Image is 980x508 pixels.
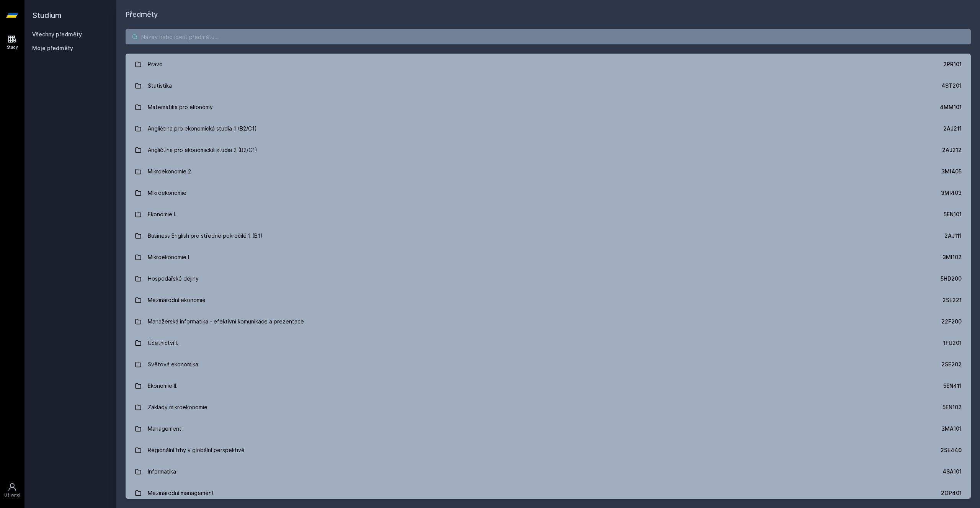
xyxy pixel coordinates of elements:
[148,485,214,501] div: Mezinárodní management
[32,31,82,38] a: Všechny předměty
[32,44,73,52] span: Moje předměty
[126,204,971,225] a: Ekonomie I. 5EN101
[148,464,176,479] div: Informatika
[126,289,971,311] a: Mezinárodní ekonomie 2SE221
[944,232,962,240] div: 2AJ111
[126,139,971,161] a: Angličtina pro ekonomická studia 2 (B2/C1) 2AJ212
[2,479,23,502] a: Uživatel
[942,403,962,411] div: 5EN102
[126,461,971,482] a: Informatika 4SA101
[941,361,962,368] div: 2SE202
[942,296,962,304] div: 2SE221
[941,189,962,197] div: 3MI403
[148,207,176,222] div: Ekonomie I.
[126,439,971,461] a: Regionální trhy v globální perspektivě 2SE440
[941,425,962,433] div: 3MA101
[126,482,971,504] a: Mezinárodní management 2OP401
[941,318,962,325] div: 22F200
[126,375,971,397] a: Ekonomie II. 5EN411
[940,103,962,111] div: 4MM101
[942,468,962,475] div: 4SA101
[941,168,962,175] div: 3MI405
[943,60,962,68] div: 2PR101
[148,421,181,436] div: Management
[148,378,178,394] div: Ekonomie II.
[126,311,971,332] a: Manažerská informatika - efektivní komunikace a prezentace 22F200
[7,44,18,50] div: Study
[126,96,971,118] a: Matematika pro ekonomy 4MM101
[943,382,962,390] div: 5EN411
[941,82,962,90] div: 4ST201
[126,54,971,75] a: Právo 2PR101
[942,253,962,261] div: 3MI102
[148,57,163,72] div: Právo
[943,339,962,347] div: 1FU201
[126,397,971,418] a: Základy mikroekonomie 5EN102
[942,146,962,154] div: 2AJ212
[148,271,199,286] div: Hospodářské dějiny
[148,400,207,415] div: Základy mikroekonomie
[148,164,191,179] div: Mikroekonomie 2
[4,492,20,498] div: Uživatel
[941,489,962,497] div: 2OP401
[944,211,962,218] div: 5EN101
[941,275,962,283] div: 5HD200
[943,125,962,132] div: 2AJ211
[148,443,245,458] div: Regionální trhy v globální perspektivě
[148,335,178,351] div: Účetnictví I.
[126,161,971,182] a: Mikroekonomie 2 3MI405
[126,75,971,96] a: Statistika 4ST201
[126,332,971,354] a: Účetnictví I. 1FU201
[148,314,304,329] div: Manažerská informatika - efektivní komunikace a prezentace
[148,100,213,115] div: Matematika pro ekonomy
[148,357,198,372] div: Světová ekonomika
[148,185,186,201] div: Mikroekonomie
[126,182,971,204] a: Mikroekonomie 3MI403
[126,354,971,375] a: Světová ekonomika 2SE202
[126,9,971,20] h1: Předměty
[2,31,23,54] a: Study
[126,118,971,139] a: Angličtina pro ekonomická studia 1 (B2/C1) 2AJ211
[941,446,962,454] div: 2SE440
[148,78,172,93] div: Statistika
[126,418,971,439] a: Management 3MA101
[148,142,257,158] div: Angličtina pro ekonomická studia 2 (B2/C1)
[126,29,971,44] input: Název nebo ident předmětu…
[148,121,257,136] div: Angličtina pro ekonomická studia 1 (B2/C1)
[126,268,971,289] a: Hospodářské dějiny 5HD200
[126,225,971,247] a: Business English pro středně pokročilé 1 (B1) 2AJ111
[148,228,263,243] div: Business English pro středně pokročilé 1 (B1)
[148,292,206,308] div: Mezinárodní ekonomie
[148,250,189,265] div: Mikroekonomie I
[126,247,971,268] a: Mikroekonomie I 3MI102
